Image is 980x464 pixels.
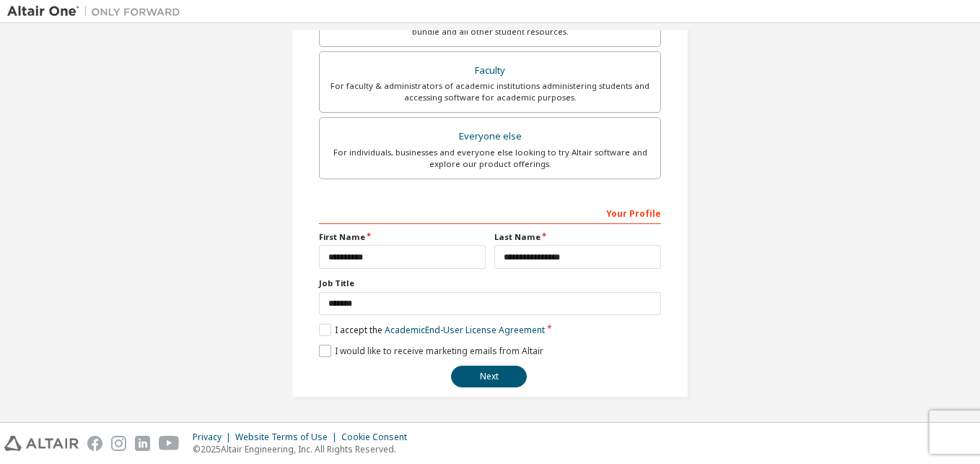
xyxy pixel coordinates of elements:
[111,436,126,451] img: instagram.svg
[235,431,341,443] div: Website Terms of Use
[328,61,652,81] div: Faculty
[319,324,545,336] label: I accept the
[341,431,416,443] div: Cookie Consent
[319,345,543,357] label: I would like to receive marketing emails from Altair
[135,436,150,451] img: linkedin.svg
[328,80,652,103] div: For faculty & administrators of academic institutions administering students and accessing softwa...
[328,126,652,147] div: Everyone else
[4,436,79,451] img: altair_logo.svg
[385,324,545,336] a: Academic End-User License Agreement
[87,436,102,451] img: facebook.svg
[328,147,652,170] div: For individuals, businesses and everyone else looking to try Altair software and explore our prod...
[159,436,180,451] img: youtube.svg
[193,431,235,443] div: Privacy
[319,201,661,224] div: Your Profile
[193,443,416,455] p: © 2025 Altair Engineering, Inc. All Rights Reserved.
[451,366,527,387] button: Next
[319,231,486,243] label: First Name
[494,231,661,243] label: Last Name
[7,4,188,19] img: Altair One
[319,278,661,289] label: Job Title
